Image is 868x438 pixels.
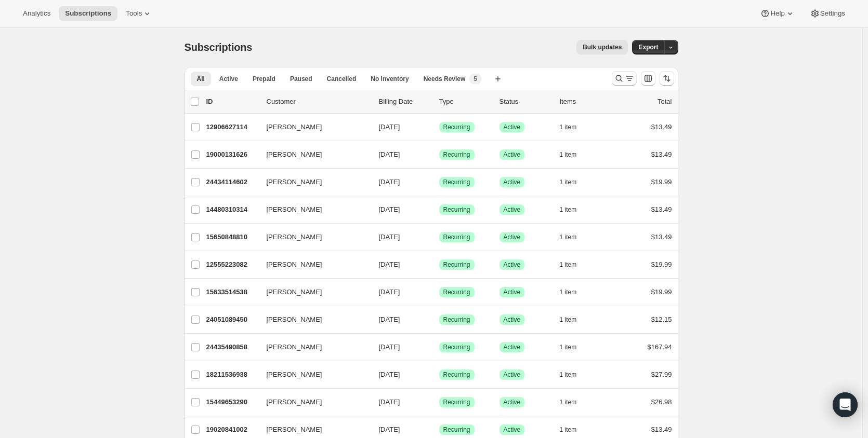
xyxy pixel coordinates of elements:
[185,42,253,53] span: Subscriptions
[504,150,521,159] span: Active
[657,97,672,107] p: Total
[126,9,142,18] span: Tools
[583,43,622,51] span: Bulk updates
[206,175,672,189] div: 24434114602[PERSON_NAME][DATE]SuccessRecurringSuccessActive1 item$19.99
[206,257,672,272] div: 12555223082[PERSON_NAME][DATE]SuccessRecurringSuccessActive1 item$19.99
[379,288,400,296] span: [DATE]
[443,233,470,241] span: Recurring
[206,97,258,107] p: ID
[439,97,491,107] div: Type
[260,119,364,135] button: [PERSON_NAME]
[560,202,588,217] button: 1 item
[206,285,672,299] div: 15633514538[PERSON_NAME][DATE]SuccessRecurringSuccessActive1 item$19.99
[253,75,275,83] span: Prepaid
[206,395,672,409] div: 15449653290[PERSON_NAME][DATE]SuccessRecurringSuccessActive1 item$26.98
[820,9,845,18] span: Settings
[379,97,431,107] p: Billing Date
[379,426,400,433] span: [DATE]
[443,206,470,214] span: Recurring
[206,147,672,162] div: 19000131626[PERSON_NAME][DATE]SuccessRecurringSuccessActive1 item$13.49
[504,316,521,324] span: Active
[632,40,664,54] button: Export
[379,343,400,351] span: [DATE]
[267,342,322,352] span: [PERSON_NAME]
[206,314,258,325] p: 24051089450
[379,233,400,241] span: [DATE]
[267,287,322,297] span: [PERSON_NAME]
[206,287,258,297] p: 15633514538
[651,178,672,186] span: $19.99
[379,178,400,186] span: [DATE]
[206,340,672,354] div: 24435490858[PERSON_NAME][DATE]SuccessRecurringSuccessActive1 item$167.94
[443,261,470,269] span: Recurring
[379,316,400,323] span: [DATE]
[560,340,588,354] button: 1 item
[379,123,400,131] span: [DATE]
[560,367,588,382] button: 1 item
[443,316,470,324] span: Recurring
[17,6,57,21] button: Analytics
[560,123,577,131] span: 1 item
[504,233,521,241] span: Active
[260,174,364,190] button: [PERSON_NAME]
[206,230,672,244] div: 15650848810[PERSON_NAME][DATE]SuccessRecurringSuccessActive1 item$13.49
[833,392,858,417] div: Open Intercom Messenger
[560,288,577,296] span: 1 item
[651,206,672,213] span: $13.49
[651,426,672,433] span: $13.49
[290,75,312,83] span: Paused
[651,261,672,268] span: $19.99
[504,343,521,351] span: Active
[560,150,577,159] span: 1 item
[197,75,205,83] span: All
[267,397,322,407] span: [PERSON_NAME]
[804,6,851,21] button: Settings
[443,371,470,379] span: Recurring
[651,371,672,378] span: $27.99
[59,6,117,21] button: Subscriptions
[612,71,637,86] button: Search and filter results
[260,284,364,300] button: [PERSON_NAME]
[379,150,400,158] span: [DATE]
[206,120,672,134] div: 12906627114[PERSON_NAME][DATE]SuccessRecurringSuccessActive1 item$13.49
[206,232,258,242] p: 15650848810
[267,232,322,242] span: [PERSON_NAME]
[379,398,400,406] span: [DATE]
[267,149,322,160] span: [PERSON_NAME]
[206,312,672,327] div: 24051089450[PERSON_NAME][DATE]SuccessRecurringSuccessActive1 item$12.15
[651,233,672,241] span: $13.49
[560,371,577,379] span: 1 item
[576,40,628,54] button: Bulk updates
[560,426,577,434] span: 1 item
[260,311,364,328] button: [PERSON_NAME]
[379,206,400,213] span: [DATE]
[560,343,577,351] span: 1 item
[206,259,258,270] p: 12555223082
[504,426,521,434] span: Active
[560,285,588,299] button: 1 item
[443,150,470,159] span: Recurring
[443,123,470,131] span: Recurring
[754,6,801,21] button: Help
[560,97,612,107] div: Items
[379,371,400,378] span: [DATE]
[267,97,371,107] p: Customer
[499,97,551,107] p: Status
[560,233,577,241] span: 1 item
[267,177,322,187] span: [PERSON_NAME]
[560,261,577,269] span: 1 item
[560,206,577,214] span: 1 item
[206,425,258,435] p: 19020841002
[120,6,159,21] button: Tools
[206,177,258,187] p: 24434114602
[206,397,258,407] p: 15449653290
[260,256,364,273] button: [PERSON_NAME]
[560,316,577,324] span: 1 item
[660,71,674,86] button: Sort the results
[260,394,364,410] button: [PERSON_NAME]
[638,43,658,51] span: Export
[641,71,655,86] button: Customize table column order and visibility
[504,206,521,214] span: Active
[651,123,672,131] span: $13.49
[560,178,577,186] span: 1 item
